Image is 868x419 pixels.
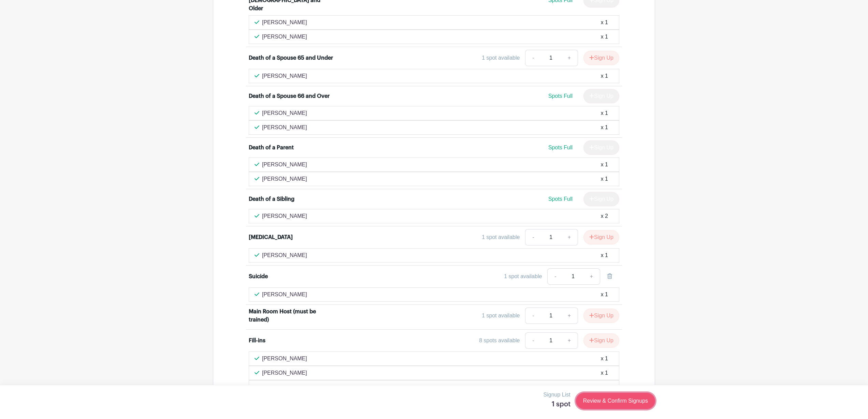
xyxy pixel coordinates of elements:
[561,332,578,349] a: +
[504,272,542,281] div: 1 spot available
[583,333,619,348] button: Sign Up
[583,51,619,65] button: Sign Up
[482,312,520,320] div: 1 spot available
[601,251,608,259] div: x 1
[561,308,578,324] a: +
[601,383,608,391] div: x 1
[561,229,578,245] a: +
[262,383,307,391] p: [PERSON_NAME]
[525,332,541,349] a: -
[262,251,307,259] p: [PERSON_NAME]
[249,92,330,100] div: Death of a Spouse 66 and Over
[249,144,294,152] div: Death of a Parent
[561,50,578,66] a: +
[601,290,608,299] div: x 1
[262,355,307,363] p: [PERSON_NAME]
[547,268,563,285] a: -
[601,212,608,220] div: x 2
[583,230,619,244] button: Sign Up
[249,54,333,62] div: Death of a Spouse 65 and Under
[262,212,307,220] p: [PERSON_NAME]
[262,123,307,132] p: [PERSON_NAME]
[262,33,307,41] p: [PERSON_NAME]
[479,336,520,345] div: 8 spots available
[482,54,520,62] div: 1 spot available
[525,50,541,66] a: -
[249,336,265,345] div: Fill-ins
[583,268,600,285] a: +
[601,109,608,117] div: x 1
[482,233,520,241] div: 1 spot available
[249,195,294,203] div: Death of a Sibling
[262,109,307,117] p: [PERSON_NAME]
[249,233,293,241] div: [MEDICAL_DATA]
[601,161,608,169] div: x 1
[548,145,573,150] span: Spots Full
[576,393,655,409] a: Review & Confirm Signups
[544,391,570,399] p: Signup List
[262,290,307,299] p: [PERSON_NAME]
[525,308,541,324] a: -
[583,309,619,323] button: Sign Up
[548,196,573,202] span: Spots Full
[262,161,307,169] p: [PERSON_NAME]
[262,72,307,80] p: [PERSON_NAME]
[601,369,608,377] div: x 1
[601,18,608,27] div: x 1
[601,123,608,132] div: x 1
[262,369,307,377] p: [PERSON_NAME]
[544,400,570,408] h5: 1 spot
[262,18,307,27] p: [PERSON_NAME]
[262,175,307,183] p: [PERSON_NAME]
[548,93,573,99] span: Spots Full
[601,355,608,363] div: x 1
[601,72,608,80] div: x 1
[249,308,333,324] div: Main Room Host (must be trained)
[601,33,608,41] div: x 1
[525,229,541,245] a: -
[249,272,268,281] div: Suicide
[601,175,608,183] div: x 1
